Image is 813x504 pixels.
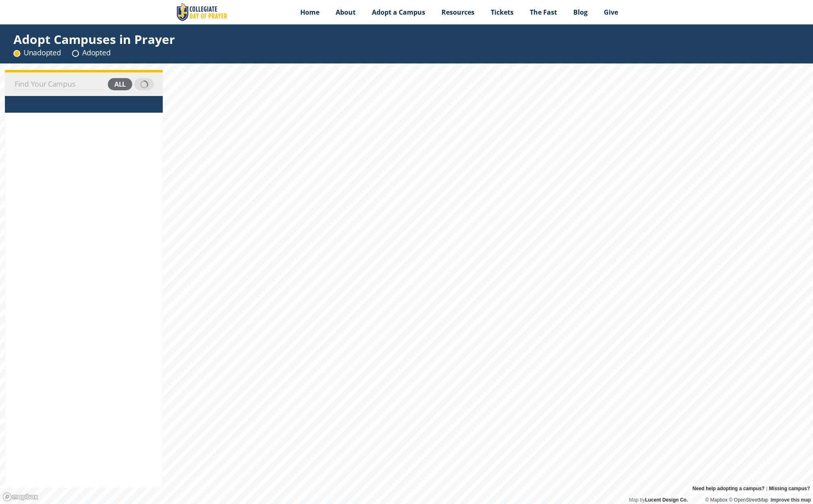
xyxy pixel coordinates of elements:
span: The Fast [530,8,557,17]
a: Mapbox logo [2,492,38,502]
div: Unadopted [13,48,61,58]
span: Tickets [491,8,514,17]
a: Give [596,2,626,22]
a: Resources [433,2,483,22]
a: The Fast [522,2,565,22]
a: Home [292,2,328,22]
div: all [108,78,132,90]
a: Need help adopting a campus? [693,484,765,493]
span: Give [604,8,618,17]
a: OpenStreetMap [729,497,768,503]
div: | [689,484,813,493]
a: Adopt a Campus [364,2,433,22]
div: Adopt Campuses in Prayer [13,34,175,44]
span: Home [300,8,319,17]
a: Blog [565,2,596,22]
span: Resources [441,8,474,17]
a: Mapbox [705,497,728,503]
div: Map by [626,496,691,504]
a: Tickets [483,2,522,22]
span: About [336,8,356,17]
a: Lucent Design Co. [645,497,688,503]
span: Blog [573,8,588,17]
a: Missing campus? [769,484,810,493]
input: Find Your Campus [14,79,106,90]
span: Adopt a Campus [372,8,425,17]
a: Improve this map [771,497,811,503]
a: About [328,2,364,22]
div: Adopted [72,48,110,58]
